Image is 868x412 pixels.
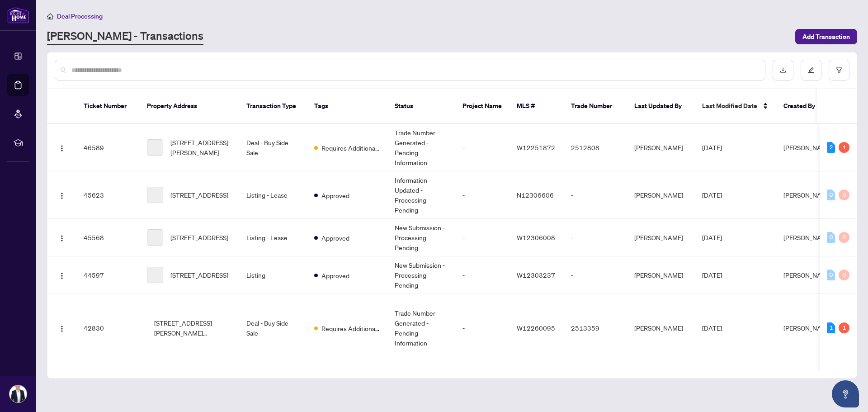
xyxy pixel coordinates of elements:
button: Logo [55,230,69,245]
th: Trade Number [564,89,627,124]
button: download [773,60,793,81]
td: Deal - Buy Side Sale [239,294,307,362]
span: [PERSON_NAME] [783,143,832,152]
td: - [455,294,509,362]
img: Profile Icon [9,385,27,403]
span: Last Modified Date [702,101,757,111]
td: - [455,171,509,219]
span: [DATE] [702,324,722,332]
span: [PERSON_NAME] [783,233,832,242]
span: edit [808,67,814,73]
th: Created By [776,89,830,124]
span: W12303237 [517,271,555,279]
td: 42830 [76,294,140,362]
th: Transaction Type [239,89,307,124]
td: [PERSON_NAME] [627,219,695,256]
span: W12260095 [517,324,555,332]
th: Project Name [455,89,509,124]
span: [PERSON_NAME] [783,324,832,332]
img: Logo [58,235,66,242]
span: download [780,67,786,73]
td: [PERSON_NAME] [627,124,695,171]
button: Add Transaction [795,29,857,44]
a: [PERSON_NAME] - Transactions [47,28,203,45]
span: Approved [321,233,349,243]
th: Last Updated By [627,89,695,124]
td: - [564,256,627,294]
td: - [455,124,509,171]
span: Requires Additional Docs [321,323,380,333]
td: 44597 [76,256,140,294]
td: - [455,256,509,294]
span: Approved [321,270,349,280]
span: [PERSON_NAME] [783,191,832,199]
button: Open asap [832,380,859,407]
td: [PERSON_NAME] [627,171,695,219]
span: W12306008 [517,233,555,242]
th: Status [387,89,455,124]
img: Logo [58,325,66,332]
th: Ticket Number [76,89,140,124]
div: 0 [827,189,835,200]
img: Logo [58,272,66,279]
button: filter [829,60,849,81]
td: Listing - Lease [239,171,307,219]
div: 0 [839,270,849,280]
span: [DATE] [702,271,722,279]
td: 45568 [76,219,140,256]
div: 0 [827,232,835,243]
span: [PERSON_NAME] [783,271,832,279]
span: [STREET_ADDRESS][PERSON_NAME][PERSON_NAME] [154,318,232,338]
button: Logo [55,321,69,335]
div: 1 [839,322,849,333]
span: [STREET_ADDRESS] [170,270,228,280]
th: MLS # [509,89,564,124]
td: 45623 [76,171,140,219]
img: logo [7,7,29,24]
td: [PERSON_NAME] [627,294,695,362]
td: [PERSON_NAME] [627,256,695,294]
span: [STREET_ADDRESS] [170,232,228,242]
div: 1 [839,142,849,153]
span: [DATE] [702,233,722,242]
span: Add Transaction [802,29,850,44]
td: Listing - Lease [239,219,307,256]
td: Information Updated - Processing Pending [387,171,455,219]
td: New Submission - Processing Pending [387,219,455,256]
td: - [455,219,509,256]
td: 2513359 [564,294,627,362]
button: edit [801,60,821,81]
button: Logo [55,268,69,282]
td: Deal - Buy Side Sale [239,124,307,171]
td: 2512808 [564,124,627,171]
span: [DATE] [702,143,722,152]
span: Approved [321,190,349,200]
td: Trade Number Generated - Pending Information [387,294,455,362]
span: Deal Processing [57,12,103,20]
td: - [564,219,627,256]
span: home [47,13,53,19]
div: 0 [827,270,835,280]
td: New Submission - Processing Pending [387,256,455,294]
img: Logo [58,192,66,199]
th: Property Address [140,89,239,124]
img: Logo [58,145,66,152]
span: filter [836,67,842,73]
div: 0 [839,189,849,200]
span: Requires Additional Docs [321,143,380,153]
th: Last Modified Date [695,89,776,124]
div: 2 [827,142,835,153]
button: Logo [55,188,69,202]
button: Logo [55,140,69,155]
div: 0 [839,232,849,243]
td: Trade Number Generated - Pending Information [387,124,455,171]
span: W12251872 [517,143,555,152]
div: 1 [827,322,835,333]
span: N12306606 [517,191,554,199]
span: [STREET_ADDRESS][PERSON_NAME] [170,137,232,157]
span: [STREET_ADDRESS] [170,190,228,200]
span: [DATE] [702,191,722,199]
td: 46589 [76,124,140,171]
td: - [564,171,627,219]
th: Tags [307,89,387,124]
